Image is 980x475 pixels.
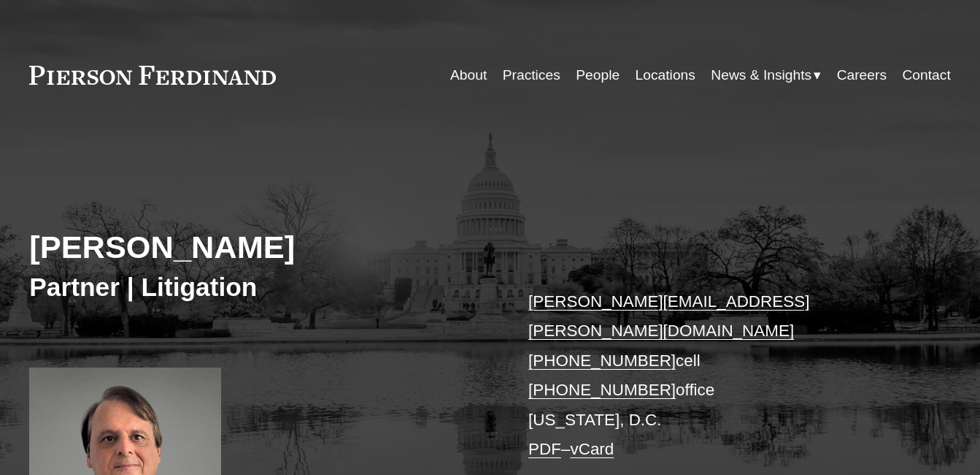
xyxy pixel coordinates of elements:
h3: Partner | Litigation [29,271,490,303]
a: Locations [636,61,695,89]
a: vCard [570,440,614,458]
a: [PHONE_NUMBER] [528,381,676,399]
span: News & Insights [711,63,811,88]
p: cell office [US_STATE], D.C. – [528,287,912,464]
h2: [PERSON_NAME] [29,228,490,267]
a: Practices [503,61,560,89]
a: PDF [528,440,561,458]
a: Contact [902,61,950,89]
a: About [450,61,487,89]
a: [PERSON_NAME][EMAIL_ADDRESS][PERSON_NAME][DOMAIN_NAME] [528,292,809,340]
a: People [576,61,620,89]
a: [PHONE_NUMBER] [528,351,676,370]
a: folder dropdown [711,61,821,89]
a: Careers [837,61,887,89]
